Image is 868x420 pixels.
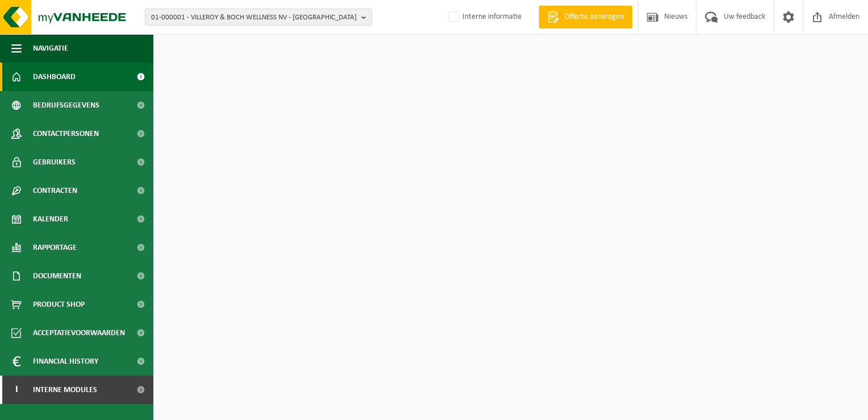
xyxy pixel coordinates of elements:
[33,120,99,148] span: Contactpersonen
[539,6,632,28] a: Offerte aanvragen
[33,347,98,376] span: Financial History
[33,205,68,233] span: Kalender
[33,262,81,290] span: Documenten
[11,376,22,404] span: I
[446,9,521,26] label: Interne informatie
[33,34,68,63] span: Navigatie
[33,176,77,205] span: Contracten
[151,9,357,26] span: 01-000001 - VILLEROY & BOCH WELLNESS NV - [GEOGRAPHIC_DATA]
[33,63,76,91] span: Dashboard
[33,91,99,120] span: Bedrijfsgegevens
[33,319,125,347] span: Acceptatievoorwaarden
[33,233,77,262] span: Rapportage
[562,11,627,23] span: Offerte aanvragen
[33,376,97,404] span: Interne modules
[145,9,372,26] button: 01-000001 - VILLEROY & BOCH WELLNESS NV - [GEOGRAPHIC_DATA]
[33,290,85,319] span: Product Shop
[33,148,76,176] span: Gebruikers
